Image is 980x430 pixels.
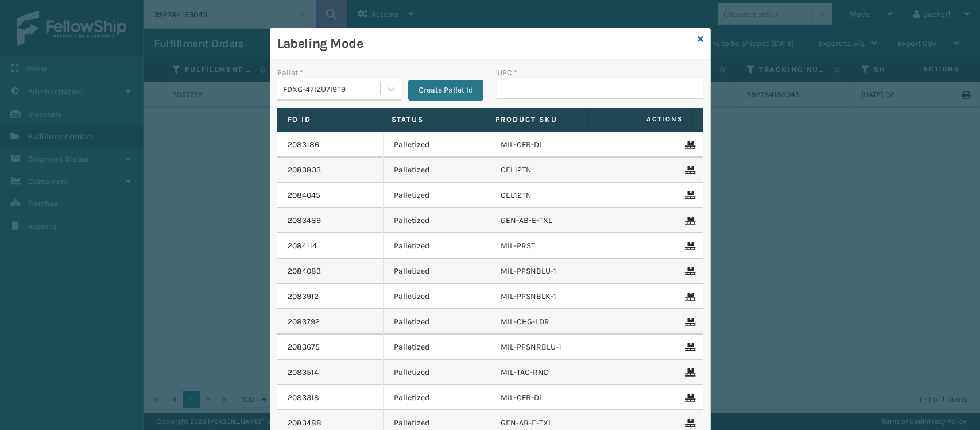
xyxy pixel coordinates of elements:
[685,318,692,326] i: Remove From Pallet
[685,191,692,199] i: Remove From Pallet
[490,335,597,360] td: MIL-PPSNRBLU-1
[384,158,490,183] td: Palletized
[685,267,692,275] i: Remove From Pallet
[384,259,490,284] td: Palletized
[288,266,321,277] a: 2084083
[384,385,490,410] td: Palletized
[384,335,490,360] td: Palletized
[685,166,692,174] i: Remove From Pallet
[288,215,321,226] a: 2083489
[288,114,370,125] label: Fo Id
[490,360,597,385] td: MIL-TAC-RND
[384,208,490,233] td: Palletized
[408,80,483,101] button: Create Pallet Id
[490,233,597,259] td: MIL-PRST
[490,208,597,233] td: GEN-AB-E-TXL
[288,367,319,378] a: 2083514
[490,132,597,158] td: MIL-CFB-DL
[497,67,517,79] label: UPC
[277,35,693,52] h3: Labeling Mode
[384,309,490,335] td: Palletized
[288,164,321,176] a: 2083833
[490,259,597,284] td: MIL-PPSNBLU-1
[490,284,597,309] td: MIL-PPSNBLK-1
[685,217,692,225] i: Remove From Pallet
[392,114,474,125] label: Status
[288,417,321,429] a: 2083488
[490,385,597,410] td: MIL-CFB-DL
[288,392,319,404] a: 2083318
[288,291,319,302] a: 2083912
[288,240,317,252] a: 2084114
[283,83,381,95] div: FDXG-47IZU7I9T9
[384,233,490,259] td: Palletized
[288,190,320,201] a: 2084045
[685,141,692,149] i: Remove From Pallet
[384,284,490,309] td: Palletized
[277,67,303,79] label: Pallet
[384,132,490,158] td: Palletized
[288,316,320,328] a: 2083792
[288,341,320,353] a: 2083675
[495,114,578,125] label: Product SKU
[685,293,692,301] i: Remove From Pallet
[685,343,692,351] i: Remove From Pallet
[384,360,490,385] td: Palletized
[384,183,490,208] td: Palletized
[288,139,319,151] a: 2083186
[685,368,692,377] i: Remove From Pallet
[490,183,597,208] td: CEL12TN
[490,309,597,335] td: MIL-CHG-LDR
[592,110,690,129] span: Actions
[490,158,597,183] td: CEL12TN
[685,419,692,427] i: Remove From Pallet
[685,394,692,402] i: Remove From Pallet
[685,242,692,250] i: Remove From Pallet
